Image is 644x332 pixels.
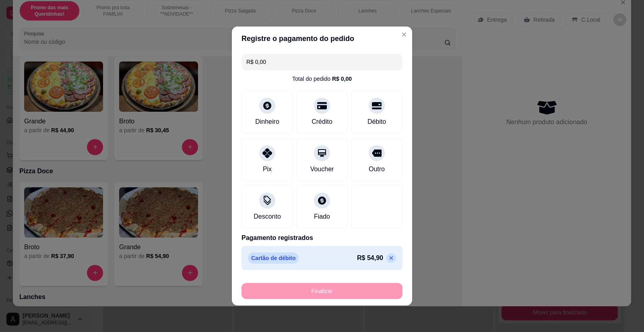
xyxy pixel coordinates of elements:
[398,28,411,41] button: Close
[263,164,272,174] div: Pix
[310,164,334,174] div: Voucher
[369,164,385,174] div: Outro
[367,117,386,127] div: Débito
[292,75,352,83] div: Total do pedido
[254,212,281,221] div: Desconto
[232,27,412,51] header: Registre o pagamento do pedido
[242,233,402,243] p: Pagamento registrados
[248,252,299,264] p: Cartão de débito
[332,75,352,83] div: R$ 0,00
[312,117,332,127] div: Crédito
[357,253,383,263] p: R$ 54,90
[255,117,279,127] div: Dinheiro
[314,212,330,221] div: Fiado
[246,54,398,70] input: Ex.: hambúrguer de cordeiro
